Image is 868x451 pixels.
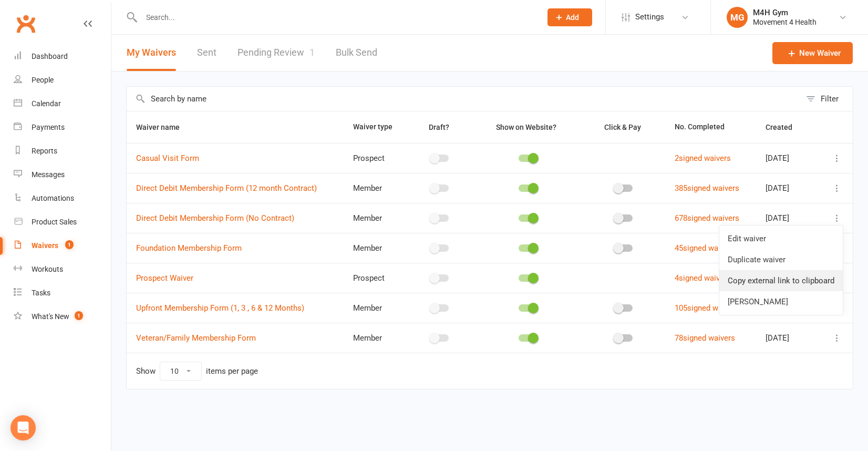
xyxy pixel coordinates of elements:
div: Waivers [32,241,58,250]
a: Foundation Membership Form [136,243,242,253]
div: Filter [821,93,839,105]
a: Waivers 1 [14,234,111,258]
span: Add [566,13,579,22]
td: Member [344,233,407,263]
td: Member [344,323,407,353]
button: My Waivers [127,35,176,71]
a: Automations [14,187,111,210]
a: Product Sales [14,210,111,234]
div: Automations [32,194,74,202]
button: Show on Website? [487,121,568,134]
div: Dashboard [32,52,68,60]
a: Clubworx [13,11,39,37]
div: Reports [32,147,57,155]
td: Prospect [344,263,407,293]
td: Member [344,293,407,323]
a: Casual Visit Form [136,153,199,163]
div: items per page [206,367,258,376]
a: Dashboard [14,45,111,68]
span: Created [766,123,804,131]
span: Settings [635,5,664,29]
div: People [32,76,54,84]
td: [DATE] [756,173,819,203]
button: Draft? [419,121,461,134]
button: Click & Pay [595,121,653,134]
a: Direct Debit Membership Form (No Contract) [136,213,294,223]
a: Payments [14,116,111,139]
span: Show on Website? [496,123,556,131]
div: Messages [32,170,65,179]
a: 2signed waivers [675,153,731,163]
div: Tasks [32,289,50,297]
span: 1 [75,311,83,320]
div: Open Intercom Messenger [11,415,36,440]
td: Member [344,203,407,233]
a: 4signed waivers [675,273,731,283]
td: [DATE] [756,143,819,173]
td: Member [344,173,407,203]
a: Pending Review1 [237,35,315,71]
td: Prospect [344,143,407,173]
div: What's New [32,312,69,321]
a: Bulk Send [336,35,377,71]
a: [PERSON_NAME] [719,291,843,312]
div: Payments [32,123,65,131]
td: [DATE] [756,203,819,233]
a: 105signed waivers [675,303,739,313]
button: Add [547,8,592,26]
a: Veteran/Family Membership Form [136,333,256,343]
a: Copy external link to clipboard [719,270,843,291]
a: Prospect Waiver [136,273,193,283]
a: Workouts [14,258,111,281]
span: 1 [309,47,315,58]
input: Search by name [127,87,801,111]
a: Sent [197,35,216,71]
th: No. Completed [665,111,756,143]
input: Search... [138,10,534,25]
th: Waiver type [344,111,407,143]
button: Filter [801,87,853,111]
a: Edit waiver [719,228,843,249]
div: Show [136,362,258,381]
a: Upfront Membership Form (1, 3 , 6 & 12 Months) [136,303,304,313]
a: Reports [14,139,111,163]
span: Waiver name [136,123,191,131]
a: Duplicate waiver [719,249,843,270]
a: Calendar [14,92,111,116]
span: Click & Pay [604,123,641,131]
a: New Waiver [772,42,853,64]
a: 45signed waivers [675,243,735,253]
button: Waiver name [136,121,191,134]
a: Tasks [14,281,111,305]
div: M4H Gym [753,8,817,17]
a: Direct Debit Membership Form (12 month Contract) [136,183,317,193]
div: Product Sales [32,218,77,226]
a: 678signed waivers [675,213,739,223]
td: [DATE] [756,323,819,353]
a: 385signed waivers [675,183,739,193]
span: Draft? [429,123,449,131]
div: Calendar [32,99,61,108]
a: What's New1 [14,305,111,329]
a: 78signed waivers [675,333,735,343]
div: MG [727,7,748,28]
span: 1 [65,240,74,249]
button: Created [766,121,804,134]
div: Movement 4 Health [753,17,817,27]
a: Messages [14,163,111,187]
div: Workouts [32,265,63,273]
a: People [14,68,111,92]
